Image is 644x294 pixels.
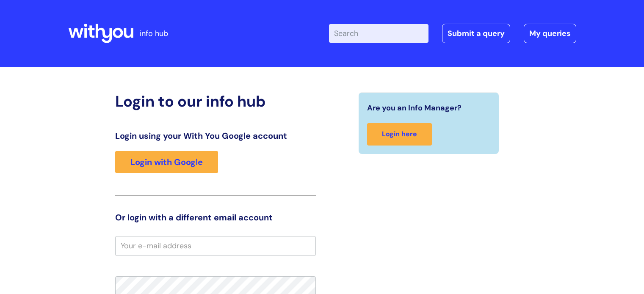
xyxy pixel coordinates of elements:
[329,24,428,43] input: Search
[367,123,432,146] a: Login here
[140,27,168,40] p: info hub
[115,212,316,223] h3: Or login with a different email account
[115,92,316,110] h2: Login to our info hub
[442,24,510,43] a: Submit a query
[115,131,316,141] h3: Login using your With You Google account
[367,101,462,115] span: Are you an Info Manager?
[115,236,316,256] input: Your e-mail address
[524,24,576,43] a: My queries
[115,151,218,173] a: Login with Google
